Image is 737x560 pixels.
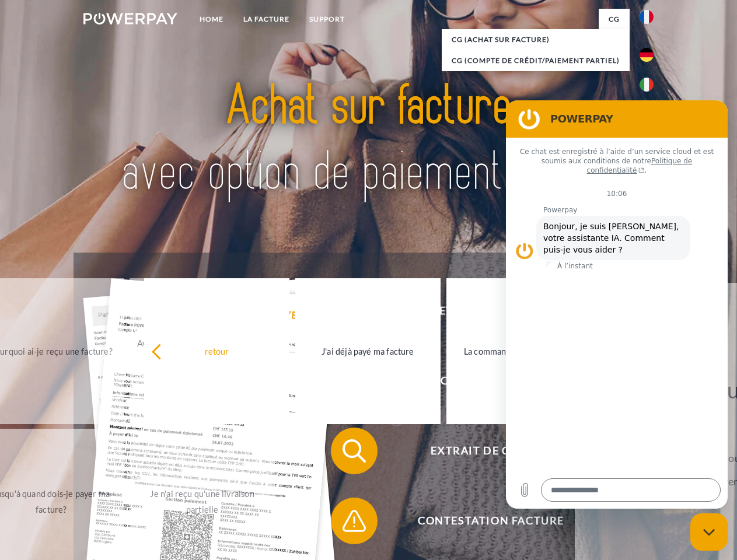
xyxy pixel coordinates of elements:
[302,343,434,359] div: J'ai déjà payé ma facture
[640,78,654,92] img: it
[130,278,275,424] a: Avez-vous reçu mes paiements, ai-je encore un solde ouvert?
[331,498,634,544] button: Contestation Facture
[233,9,299,30] a: LA FACTURE
[599,9,630,30] a: CG
[640,10,654,24] img: fr
[640,48,654,62] img: de
[506,100,728,509] iframe: Fenêtre de messagerie
[83,13,177,24] img: logo-powerpay-white.svg
[299,9,355,30] a: Support
[111,56,626,223] img: title-powerpay_fr.svg
[690,513,728,551] iframe: Bouton de lancement de la fenêtre de messagerie, conversation en cours
[442,29,630,50] a: CG (achat sur facture)
[340,506,369,535] img: qb_warning.svg
[442,50,630,71] a: CG (Compte de crédit/paiement partiel)
[331,428,634,474] button: Extrait de compte
[340,436,369,466] img: qb_search.svg
[453,343,585,359] div: La commande a été renvoyée
[190,9,233,30] a: Home
[151,343,282,359] div: retour
[348,498,634,544] span: Contestation Facture
[137,486,268,517] div: Je n'ai reçu qu'une livraison partielle
[348,428,634,474] span: Extrait de compte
